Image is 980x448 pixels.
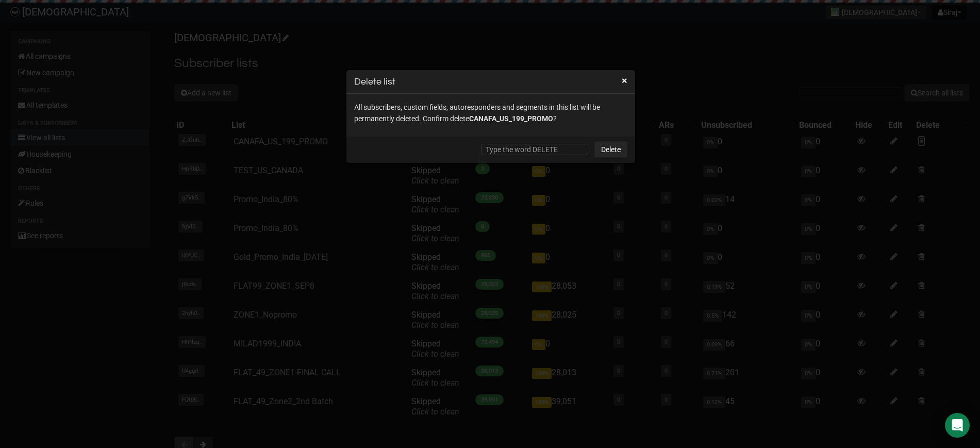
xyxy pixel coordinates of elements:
input: Type the word DELETE [481,144,589,155]
p: All subscribers, custom fields, autoresponders and segments in this list will be permanently dele... [354,102,627,124]
h3: Delete list [354,75,627,89]
a: Delete [594,141,627,158]
span: CANAFA_US_199_PROMO [469,114,553,123]
button: × [622,76,627,85]
div: Open Intercom Messenger [945,413,970,438]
